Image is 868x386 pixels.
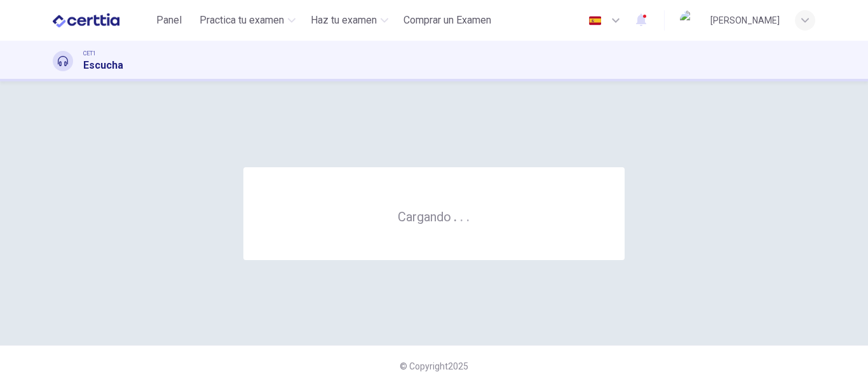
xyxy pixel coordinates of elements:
span: CET1 [83,49,96,58]
span: Haz tu examen [311,13,377,28]
h6: . [459,205,464,226]
button: Comprar un Examen [398,9,496,32]
span: Panel [156,13,182,28]
h1: Escucha [83,58,123,73]
div: [PERSON_NAME] [710,13,780,28]
span: Comprar un Examen [403,13,491,28]
h6: . [466,205,470,226]
h6: Cargando [398,208,470,224]
img: es [587,16,603,25]
button: Haz tu examen [306,9,393,32]
h6: . [453,205,458,226]
button: Panel [149,9,189,32]
button: Practica tu examen [194,9,301,32]
span: Practica tu examen [200,13,284,28]
a: CERTTIA logo [53,8,149,33]
img: CERTTIA logo [53,8,119,33]
img: Profile picture [680,10,700,31]
span: © Copyright 2025 [400,361,468,371]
